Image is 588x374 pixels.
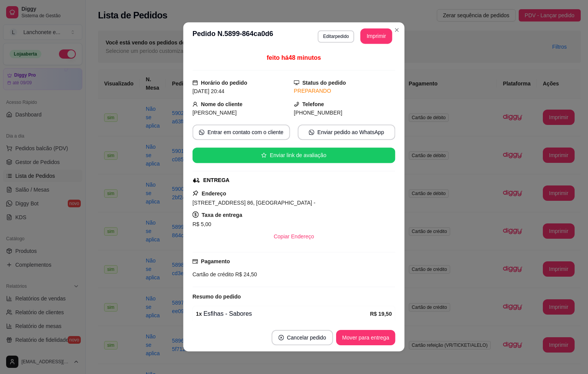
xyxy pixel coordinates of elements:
[193,102,198,107] span: user
[202,190,226,197] strong: Endereço
[318,31,354,43] button: Editarpedido
[193,148,395,163] button: starEnviar link de avaliação
[261,153,267,158] span: star
[201,101,243,107] strong: Nome do cliente
[302,80,346,86] strong: Status do pedido
[267,54,321,61] span: feito há 48 minutos
[294,102,299,107] span: phone
[193,200,315,206] span: [STREET_ADDRESS] 86, [GEOGRAPHIC_DATA] -
[199,130,204,135] span: whats-app
[202,212,242,218] strong: Taxa de entrega
[203,176,230,184] div: ENTREGA
[298,125,395,140] button: whats-appEnviar pedido ao WhatsApp
[193,88,224,94] span: [DATE] 20:44
[234,272,257,278] span: R$ 24,50
[193,259,198,264] span: credit-card
[193,125,290,140] button: whats-appEntrar em contato com o cliente
[268,229,320,244] button: Copiar Endereço
[193,272,234,278] span: Cartão de crédito
[193,221,211,227] span: R$ 5,00
[196,309,370,318] div: Esfihas - Sabores
[193,190,199,196] span: pushpin
[294,110,342,116] span: [PHONE_NUMBER]
[302,101,324,107] strong: Telefone
[294,87,395,95] div: PREPARANDO
[193,80,198,85] span: calendar
[193,110,237,116] span: [PERSON_NAME]
[193,294,241,300] strong: Resumo do pedido
[193,29,273,44] h3: Pedido N. 5899-864ca0d6
[196,311,202,317] strong: 1 x
[309,130,314,135] span: whats-app
[336,330,395,345] button: Mover para entrega
[201,259,230,265] strong: Pagamento
[272,330,333,345] button: close-circleCancelar pedido
[361,29,392,44] button: Imprimir
[391,24,403,36] button: Close
[201,80,247,86] strong: Horário do pedido
[294,80,299,85] span: desktop
[370,311,392,317] strong: R$ 19,50
[193,212,199,218] span: dollar
[279,335,284,340] span: close-circle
